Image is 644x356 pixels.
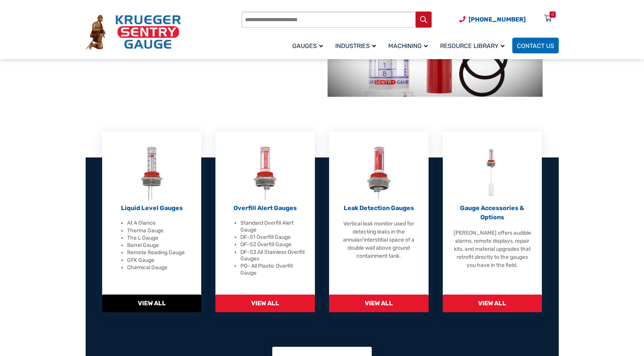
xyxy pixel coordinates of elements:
[240,249,305,262] li: OF-S3 All Stainless Overfill Gauges
[435,36,512,55] a: Resource Library
[452,204,533,222] p: Gauge Accessories & Options
[335,42,376,50] span: Industries
[443,295,542,312] span: View All
[253,147,277,200] img: Overfill Alert Gauges
[459,15,526,24] a: Phone Number (920) 434-8860
[102,295,202,312] span: View All
[127,264,192,271] li: Chemical Gauge
[292,42,323,50] span: Gauges
[331,36,384,55] a: Industries
[388,42,428,50] span: Machining
[240,220,305,233] li: Standard Overfill Alert Gauge
[443,132,542,312] a: Gauge Accessories & Options Gauge Accessories & Options [PERSON_NAME] offers audible alarms, remo...
[339,204,419,213] p: Leak Detection Gauges
[240,241,305,248] li: OF-S2 Overfill Gauge
[215,132,315,312] a: Overfill Alert Gauges Overfill Alert Gauges Standard Overfill Alert Gauge OF-S1 Overfill Gauge OF...
[480,147,505,200] img: Gauge Accessories & Options
[329,132,429,312] a: Leak Detection Gauges Leak Detection Gauges Vertical leak monitor used for detecting leaks in the...
[339,220,419,260] p: Vertical leak monitor used for detecting leaks in the annular/interstitial space of a double wall...
[225,204,305,213] p: Overfill Alert Gauges
[240,234,305,241] li: OF-S1 Overfill Gauge
[127,235,192,242] li: The L Gauge
[329,295,429,312] span: View All
[551,12,554,18] div: 0
[440,42,505,50] span: Resource Library
[127,227,192,234] li: Therma Gauge
[127,249,192,256] li: Remote Reading Gauge
[102,132,202,312] a: Liquid Level Gauges Liquid Level Gauges At A Glance Therma Gauge The L Gauge Barrel Gauge Remote ...
[288,36,331,55] a: Gauges
[452,229,533,269] p: [PERSON_NAME] offers audible alarms, remote displays, repair kits, and material upgrades that ret...
[240,263,305,276] li: PO- All Plastic Overfill Gauge
[367,147,391,200] img: Leak Detection Gauges
[127,257,192,264] li: GFK Gauge
[112,204,192,213] p: Liquid Level Gauges
[127,220,192,227] li: At A Glance
[517,42,554,50] span: Contact Us
[139,147,164,200] img: Liquid Level Gauges
[384,36,435,55] a: Machining
[512,38,559,53] a: Contact Us
[127,242,192,249] li: Barrel Gauge
[86,15,181,50] img: Krueger Sentry Gauge
[215,295,315,312] span: View All
[469,16,526,23] span: [PHONE_NUMBER]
